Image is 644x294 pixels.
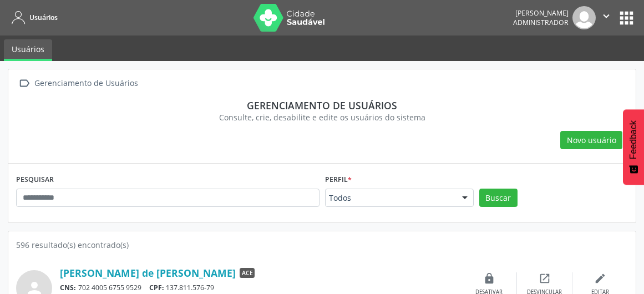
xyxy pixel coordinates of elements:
a: Usuários [4,39,52,61]
label: Perfil [325,171,352,189]
span: Todos [329,192,451,204]
a: Usuários [8,8,58,27]
img: img [572,6,596,29]
span: CPF: [149,283,164,292]
i: edit [594,272,606,285]
span: Feedback [628,120,638,159]
button: Buscar [479,189,518,207]
span: ACE [240,268,255,278]
button: Feedback - Mostrar pesquisa [623,109,644,185]
div: Gerenciamento de usuários [24,99,620,111]
span: CNS: [60,283,76,292]
span: Novo usuário [567,134,616,146]
a:  Gerenciamento de Usuários [16,75,140,92]
a: [PERSON_NAME] de [PERSON_NAME] [60,267,236,279]
div: 596 resultado(s) encontrado(s) [16,239,628,251]
span: Administrador [513,18,569,27]
button: Novo usuário [560,131,622,150]
div: Gerenciamento de Usuários [32,75,140,92]
i: open_in_new [539,272,551,285]
i: lock [483,272,495,285]
i:  [16,75,32,92]
i:  [600,10,612,22]
div: 702 4005 6755 9529 137.811.576-79 [60,283,462,292]
button:  [596,6,617,29]
div: Consulte, crie, desabilite e edite os usuários do sistema [24,111,620,123]
button: apps [617,8,636,28]
span: Usuários [29,13,58,22]
div: [PERSON_NAME] [513,8,569,18]
label: PESQUISAR [16,171,54,189]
